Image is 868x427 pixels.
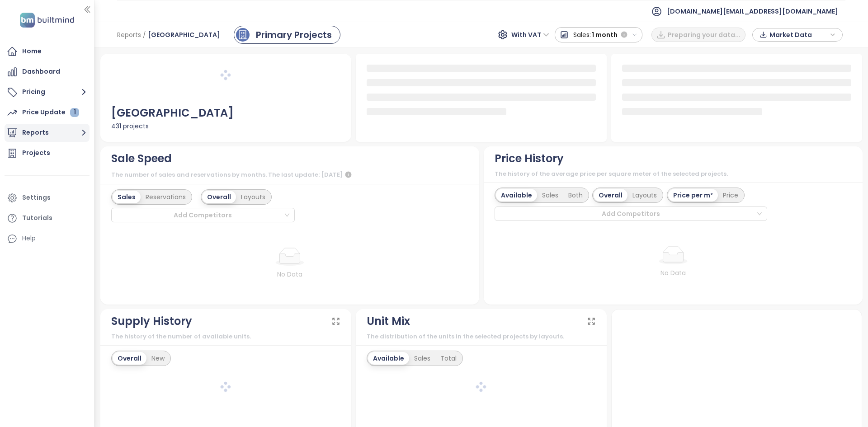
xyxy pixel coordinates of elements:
[22,192,51,203] div: Settings
[537,189,563,202] div: Sales
[256,28,332,42] div: Primary Projects
[111,332,340,341] div: The history of the number of available units.
[5,144,90,162] a: Projects
[769,28,828,42] span: Market Data
[22,66,60,77] div: Dashboard
[5,124,90,142] button: Reports
[111,150,172,167] div: Sale Speed
[409,352,435,365] div: Sales
[521,268,826,278] div: No Data
[22,233,36,244] div: Help
[202,191,236,203] div: Overall
[594,189,627,202] div: Overall
[5,63,90,81] a: Dashboard
[496,189,537,202] div: Available
[367,332,596,341] div: The distribution of the units in the selected projects by layouts.
[111,169,468,180] div: The number of sales and reservations by months. The last update: [DATE]
[5,209,90,227] a: Tutorials
[146,352,170,365] div: New
[22,212,52,224] div: Tutorials
[435,352,462,365] div: Total
[592,27,618,43] span: 1 month
[234,26,340,44] a: primary
[555,27,643,42] button: Sales:1 month
[137,269,442,279] div: No Data
[718,189,743,202] div: Price
[236,191,270,203] div: Layouts
[148,27,220,43] span: [GEOGRAPHIC_DATA]
[5,83,90,101] button: Pricing
[495,169,852,178] div: The history of the average price per square meter of the selected projects.
[22,107,79,118] div: Price Update
[117,27,141,43] span: Reports
[367,313,410,330] div: Unit Mix
[5,42,90,61] a: Home
[668,189,718,202] div: Price per m²
[668,30,741,40] span: Preparing your data...
[511,28,549,42] span: With VAT
[651,28,745,42] button: Preparing your data...
[70,108,79,117] div: 1
[113,352,146,365] div: Overall
[111,121,340,131] div: 431 projects
[495,150,564,167] div: Price History
[111,104,340,122] div: [GEOGRAPHIC_DATA]
[627,189,662,202] div: Layouts
[22,46,42,57] div: Home
[5,230,90,248] div: Help
[113,191,141,203] div: Sales
[368,352,409,365] div: Available
[17,11,77,29] img: logo
[111,313,192,330] div: Supply History
[667,0,838,22] span: [DOMAIN_NAME][EMAIL_ADDRESS][DOMAIN_NAME]
[573,27,591,43] span: Sales:
[22,147,50,159] div: Projects
[563,189,588,202] div: Both
[141,191,191,203] div: Reservations
[143,27,146,43] span: /
[5,103,90,122] a: Price Update 1
[5,189,90,207] a: Settings
[757,28,838,42] div: button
